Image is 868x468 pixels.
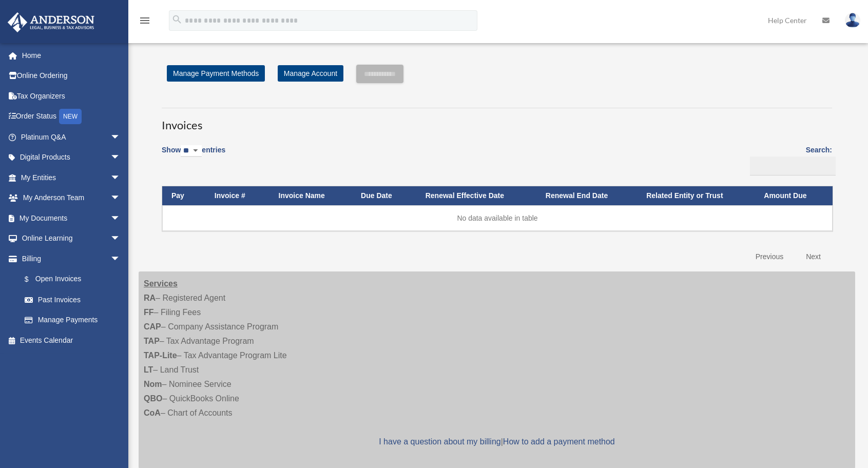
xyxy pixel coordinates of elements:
span: arrow_drop_down [110,127,131,148]
strong: RA [144,294,156,302]
a: Tax Organizers [7,86,136,106]
strong: CAP [144,322,161,331]
td: No data available in table [162,205,833,231]
strong: TAP-Lite [144,351,177,360]
a: Past Invoices [14,289,131,310]
th: Due Date: activate to sort column ascending [352,186,416,205]
a: menu [139,18,151,27]
a: Online Learningarrow_drop_down [7,228,136,249]
th: Renewal End Date: activate to sort column ascending [536,186,637,205]
strong: TAP [144,337,160,345]
strong: FF [144,308,154,317]
a: Order StatusNEW [7,106,136,127]
h3: Invoices [162,108,832,133]
a: Billingarrow_drop_down [7,248,131,269]
a: Previous [748,246,791,267]
a: Platinum Q&Aarrow_drop_down [7,127,136,147]
th: Invoice Name: activate to sort column ascending [269,186,352,205]
strong: Nom [144,380,162,388]
a: $Open Invoices [14,269,126,290]
span: arrow_drop_down [110,248,131,269]
a: Online Ordering [7,66,136,86]
a: I have a question about my billing [379,437,500,446]
img: Anderson Advisors Platinum Portal [5,12,98,32]
i: search [171,14,183,25]
a: Digital Productsarrow_drop_down [7,147,136,168]
a: Manage Payments [14,310,131,330]
a: Manage Payment Methods [167,65,265,82]
a: My Entitiesarrow_drop_down [7,167,136,188]
span: $ [30,273,35,286]
span: arrow_drop_down [110,147,131,168]
div: NEW [59,109,82,124]
strong: Services [144,279,178,288]
th: Renewal Effective Date: activate to sort column ascending [416,186,536,205]
a: Events Calendar [7,330,136,350]
span: arrow_drop_down [110,188,131,209]
img: User Pic [845,13,860,28]
a: Next [798,246,828,267]
label: Search: [746,144,832,175]
p: | [144,435,850,449]
strong: QBO [144,394,162,403]
strong: CoA [144,408,161,417]
span: arrow_drop_down [110,208,131,229]
th: Pay: activate to sort column descending [162,186,205,205]
a: My Anderson Teamarrow_drop_down [7,188,136,208]
select: Showentries [181,145,202,157]
strong: LT [144,365,153,374]
input: Search: [750,157,836,176]
a: Home [7,45,136,66]
th: Invoice #: activate to sort column ascending [205,186,269,205]
label: Show entries [162,144,225,167]
span: arrow_drop_down [110,228,131,249]
a: Manage Account [278,65,343,82]
a: How to add a payment method [503,437,615,446]
th: Related Entity or Trust: activate to sort column ascending [637,186,755,205]
span: arrow_drop_down [110,167,131,188]
i: menu [139,14,151,27]
th: Amount Due: activate to sort column ascending [755,186,833,205]
a: My Documentsarrow_drop_down [7,208,136,228]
